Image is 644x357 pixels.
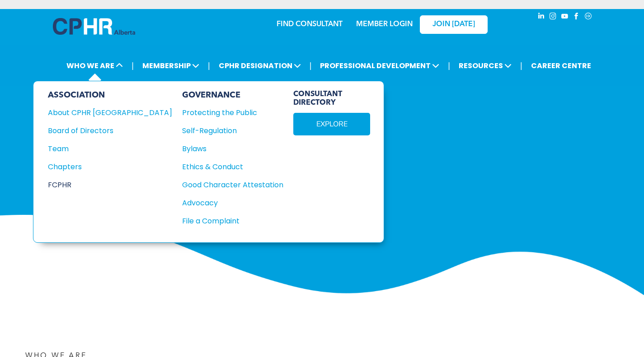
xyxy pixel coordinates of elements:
[293,113,370,135] a: EXPLORE
[182,107,273,118] div: Protecting the Public
[216,57,304,74] span: CPHR DESIGNATION
[356,21,413,28] a: MEMBER LOGIN
[48,161,160,172] div: Chapters
[572,11,582,23] a: facebook
[132,56,134,75] li: |
[48,161,172,172] a: Chapters
[277,21,343,28] a: FIND CONSULTANT
[182,179,283,190] a: Good Character Attestation
[420,15,488,34] a: JOIN [DATE]
[182,125,273,136] div: Self-Regulation
[64,57,126,74] span: WHO WE ARE
[310,56,312,75] li: |
[560,11,570,23] a: youtube
[182,161,283,172] a: Ethics & Conduct
[536,11,546,23] a: linkedin
[182,215,283,227] a: File a Complaint
[528,57,594,74] a: CAREER CENTRE
[140,57,202,74] span: MEMBERSHIP
[182,143,283,154] a: Bylaws
[182,179,273,190] div: Good Character Attestation
[182,90,283,100] div: GOVERNANCE
[432,20,475,29] span: JOIN [DATE]
[182,125,283,136] a: Self-Regulation
[548,11,558,23] a: instagram
[520,56,522,75] li: |
[48,125,160,136] div: Board of Directors
[208,56,210,75] li: |
[53,18,135,35] img: A blue and white logo for cp alberta
[48,143,172,154] a: Team
[48,107,160,118] div: About CPHR [GEOGRAPHIC_DATA]
[182,143,273,154] div: Bylaws
[182,197,273,209] div: Advocacy
[48,179,172,190] a: FCPHR
[48,125,172,136] a: Board of Directors
[456,57,514,74] span: RESOURCES
[583,11,593,23] a: Social network
[317,57,442,74] span: PROFESSIONAL DEVELOPMENT
[182,107,283,118] a: Protecting the Public
[48,90,172,100] div: ASSOCIATION
[48,143,160,154] div: Team
[48,107,172,118] a: About CPHR [GEOGRAPHIC_DATA]
[182,215,273,227] div: File a Complaint
[293,90,370,107] span: CONSULTANT DIRECTORY
[48,179,160,190] div: FCPHR
[182,197,283,209] a: Advocacy
[448,56,450,75] li: |
[182,161,273,172] div: Ethics & Conduct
